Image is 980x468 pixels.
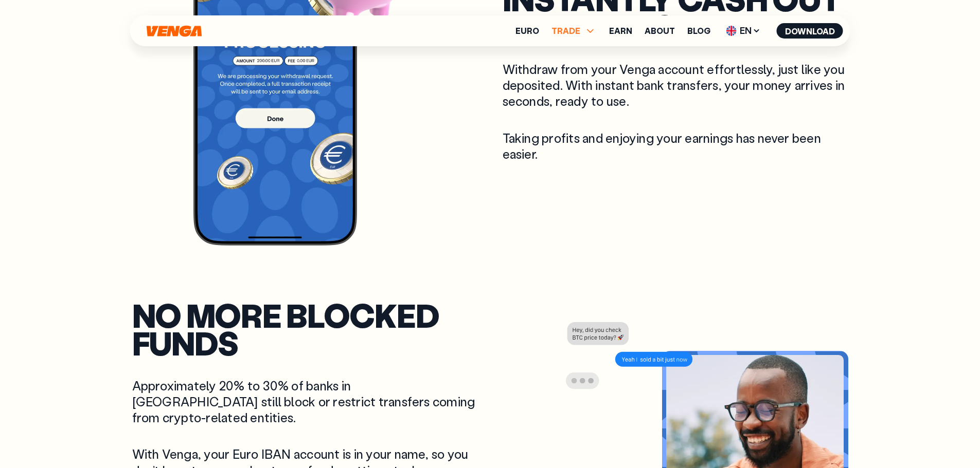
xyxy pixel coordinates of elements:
[687,27,710,35] a: Blog
[551,27,580,35] span: TRADE
[645,27,675,35] a: About
[515,27,539,35] a: Euro
[503,61,848,109] p: Withdraw from your Venga account effortlessly, just like you deposited. With instant bank transfe...
[503,130,848,162] p: Taking profits and enjoying your earnings has never been easier.
[726,26,737,36] img: flag-uk
[609,27,632,35] a: Earn
[132,378,478,426] p: Approximately 20% to 30% of banks in [GEOGRAPHIC_DATA] still block or restrict transfers coming f...
[132,301,478,357] h2: no more blocked funds
[146,25,203,37] svg: Home
[551,25,597,37] span: TRADE
[777,23,843,39] button: Download
[723,23,764,39] span: EN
